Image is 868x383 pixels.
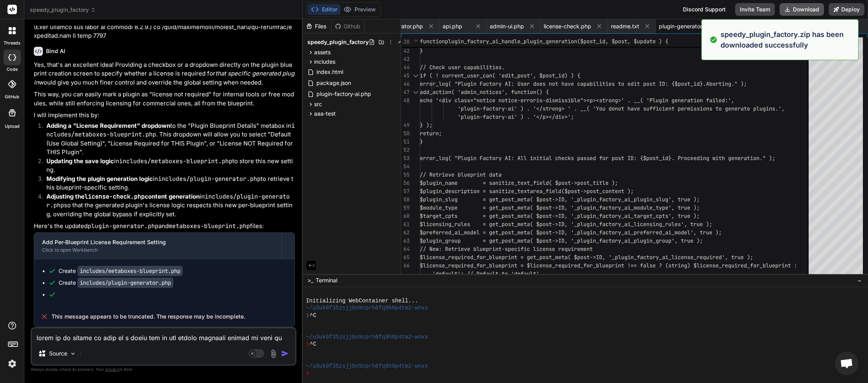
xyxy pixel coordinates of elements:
[856,274,863,287] button: −
[6,357,19,370] img: settings
[59,279,173,287] div: Create
[316,78,352,88] span: package.json
[401,253,410,261] div: 65
[401,261,410,270] div: 66
[420,47,423,54] span: }
[306,341,310,348] span: ❯
[420,171,502,178] span: // Retrieve blueprint data
[420,130,442,137] span: return;
[420,196,565,203] span: $plugin_slug = get_post_meta( $post->ID
[40,122,295,157] li: to the "Plugin Blueprint Details" metabox in . This dropdown will allow you to select "Default (U...
[536,97,693,104] span: is-dismissible"><p><strong>' . __( 'Plugin generat
[420,262,565,269] span: $license_required_for_blueprint = $license_req
[659,22,714,30] span: plugin-generator.php
[310,341,316,348] span: ^C
[401,154,410,162] div: 53
[401,121,410,129] div: 49
[314,58,335,66] span: includes
[401,245,410,253] div: 64
[314,100,322,108] span: src
[401,228,410,237] div: 62
[310,312,316,319] span: ^C
[420,80,552,87] span: error_log( "Plugin Factory AI: User does n
[410,88,421,96] div: Click to collapse the range.
[401,55,410,63] div: 43
[88,222,158,230] code: plugin-generator.php
[829,3,864,16] button: Deploy
[401,187,410,195] div: 57
[565,188,634,195] span: $post->post_content );
[401,47,410,55] div: 42
[401,129,410,138] div: 50
[308,4,340,15] button: Editor
[5,123,20,130] label: Upload
[5,94,19,100] label: GitHub
[169,222,250,230] code: metaboxes-blueprint.php
[42,247,274,253] div: Click to open Workbench
[565,262,722,269] span: uired_for_blueprint !== false ? (string) $license_
[46,157,114,165] strong: Updating the save logic
[445,38,580,45] span: plugin_factory_ai_handle_plugin_generation(
[306,333,428,341] span: ~/u3uk0f35zsjjbn9cprh6fq9h0p4tm2-wnxx
[401,237,410,245] div: 63
[401,72,410,80] div: 45
[34,233,281,259] button: Add Per-Blueprint License Requirement SettingClick to open Workbench
[410,72,421,80] div: Click to collapse the range.
[420,97,536,104] span: echo '<div class="notice notice-error
[306,297,418,304] span: Initializing WebContainer shell...
[722,262,797,269] span: required_for_blueprint :
[722,254,753,261] span: ', true );
[565,237,703,244] span: , '_plugin_factory_ai_plugin_group', true );
[565,72,580,79] span: ) ) {
[401,204,410,212] div: 59
[316,276,337,284] span: Terminal
[105,367,120,372] span: privacy
[332,22,364,30] div: Github
[565,204,700,211] span: , '_plugin_factory_ai_module_type', true );
[401,171,410,179] div: 55
[565,155,722,162] span: cks passed for post ID: {$post_id}. Proceeding wit
[735,3,775,16] button: Invite Team
[420,245,565,252] span: // New: Retrieve blueprint-specific license re
[34,222,295,231] p: Here's the updated and files:
[303,22,331,30] div: Files
[307,276,313,284] span: >_
[306,312,310,319] span: ❯
[769,105,785,112] span: ns.',
[59,267,183,275] div: Create
[401,96,410,105] div: 48
[565,229,722,236] span: , '_plugin_factory_ai_preferred_ai_model', true );
[42,238,274,246] div: Add Per-Blueprint License Requirement Setting
[34,70,294,86] em: that specific generated plugin
[420,221,565,228] span: $licensing_rules = get_post_meta( $post->ID
[34,61,295,87] p: Yes, that's an excellent idea! Providing a checkbox or a dropdown directly on the plugin blueprin...
[420,254,565,261] span: $license_required_for_blueprint = get_post_met
[30,6,96,14] span: speedy_plugin_factory
[565,221,712,228] span: , '_plugin_factory_ai_licensing_rules', true );
[40,192,295,219] li: in so that the generated plugin's license logic respects this new per-blueprint setting, overridi...
[420,72,565,79] span: if ( ! current_user_can( 'edit_post', $post_id
[580,38,668,45] span: $post_id, $post, $update ) {
[306,363,428,370] span: ~/u3uk0f35zsjjbn9cprh6fq9h0p4tm2-wnxx
[77,278,173,288] code: includes/plugin-generator.php
[314,110,336,118] span: aaa-test
[46,193,200,200] strong: Adjusting the content generation
[401,179,410,187] div: 56
[401,63,410,72] div: 44
[420,237,565,244] span: $plugin_group = get_post_meta( $post->ID
[401,220,410,228] div: 61
[565,179,618,186] span: st->post_title );
[46,122,170,129] strong: Adding a "License Requirement" dropdown
[432,270,539,277] span: 'default'; // Default to 'default'
[722,155,775,162] span: h generation." );
[307,38,369,46] span: speedy_plugin_factory
[552,80,706,87] span: ot have capabilities to edit post ID: {$post_id}.
[857,276,862,284] span: −
[710,29,717,50] img: alert
[565,196,700,203] span: , '_plugin_factory_ai_plugin_slug', true );
[458,105,615,112] span: 'plugin-factory-ai' ) . '</strong> ' . __( 'You do
[420,138,423,145] span: }
[565,254,722,261] span: a( $post->ID, '_plugin_factory_ai_license_required
[401,88,410,96] div: 47
[401,38,410,46] span: 20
